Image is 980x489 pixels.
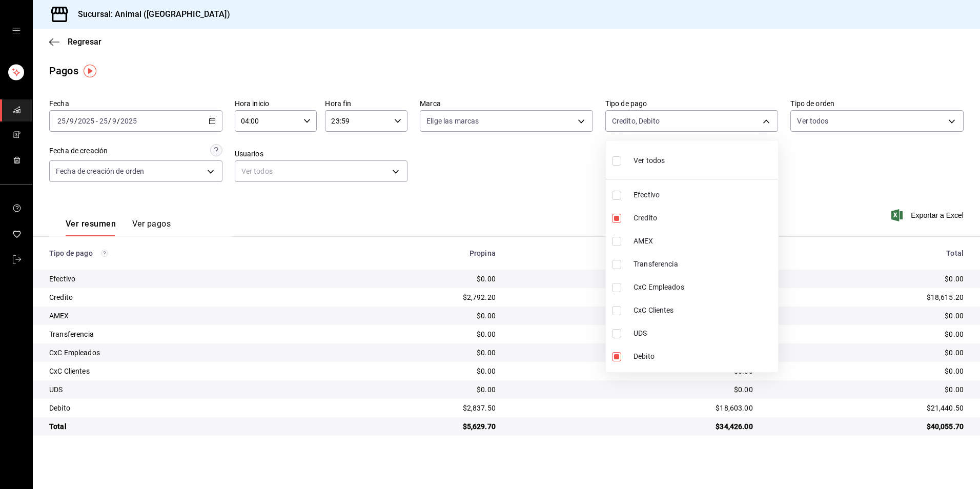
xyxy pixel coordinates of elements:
[634,213,774,223] span: Credito
[634,328,774,339] span: UDS
[634,282,774,293] span: CxC Empleados
[634,305,774,316] span: CxC Clientes
[84,65,96,77] img: Tooltip marker
[634,190,774,200] span: Efectivo
[634,351,774,362] span: Debito
[634,155,665,166] span: Ver todos
[634,236,774,247] span: AMEX
[634,259,774,270] span: Transferencia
